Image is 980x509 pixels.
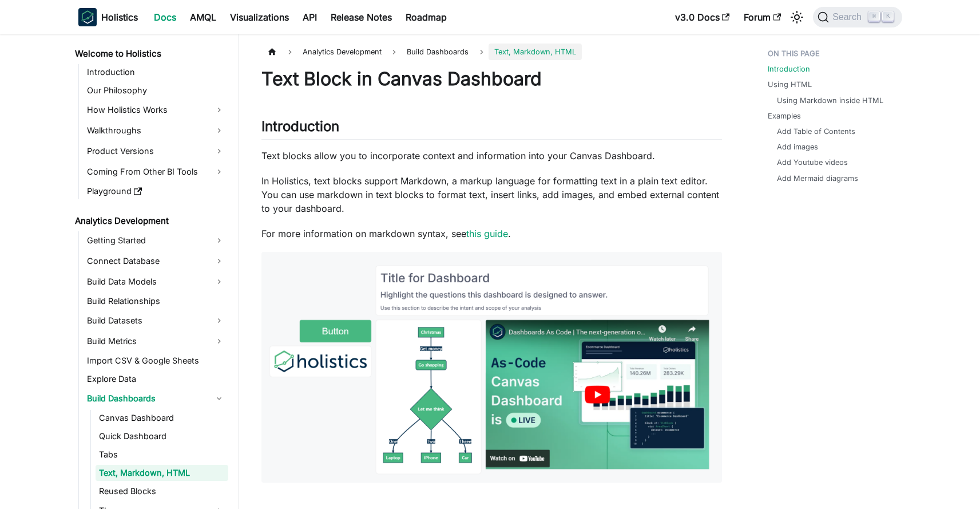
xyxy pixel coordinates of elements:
p: Text blocks allow you to incorporate context and information into your Canvas Dashboard. [261,149,722,163]
a: Product Versions [84,142,228,160]
a: Analytics Development [72,213,228,229]
a: Our Philosophy [84,82,228,98]
a: this guide [466,228,508,239]
img: reporting-intro-to-blocks-text-blocks [261,252,722,483]
button: Switch between dark and light mode (currently light mode) [788,8,806,26]
a: HolisticsHolistics [78,8,138,26]
kbd: K [882,11,894,22]
a: Forum [737,8,788,26]
a: Add Mermaid diagrams [777,173,858,184]
a: Tabs [96,447,228,463]
a: Welcome to Holistics [72,46,228,62]
h2: Introduction [261,118,722,140]
button: Search (Command+K) [813,7,902,27]
a: Canvas Dashboard [96,410,228,426]
nav: Breadcrumbs [261,44,722,60]
a: Build Datasets [84,311,228,330]
a: Quick Dashboard [96,428,228,444]
a: Getting Started [84,231,228,250]
a: Examples [768,111,801,121]
a: Connect Database [84,252,228,270]
a: Import CSV & Google Sheets [84,353,228,369]
span: Text, Markdown, HTML [489,44,582,60]
a: Explore Data [84,371,228,387]
a: Home page [261,44,283,60]
a: v3.0 Docs [668,8,737,26]
p: In Holistics, text blocks support Markdown, a markup language for formatting text in a plain text... [261,174,722,215]
a: Playground [84,183,228,199]
a: Using HTML [768,79,812,90]
span: Analytics Development [297,44,387,60]
a: Release Notes [324,8,399,26]
a: Walkthroughs [84,121,228,140]
a: Add images [777,141,818,152]
p: For more information on markdown syntax, see . [261,227,722,240]
img: Holistics [78,8,97,26]
h1: Text Block in Canvas Dashboard [261,68,722,90]
a: Introduction [84,64,228,80]
a: Roadmap [399,8,454,26]
a: Build Data Models [84,273,228,291]
a: Docs [147,8,183,26]
a: Reused Blocks [96,483,228,499]
a: Introduction [768,64,810,74]
span: Build Dashboards [401,44,474,60]
a: How Holistics Works [84,101,228,119]
a: Build Relationships [84,293,228,309]
a: Visualizations [223,8,296,26]
span: Search [829,12,868,22]
a: Build Metrics [84,332,228,350]
kbd: ⌘ [868,11,880,22]
nav: Docs sidebar [67,34,239,509]
a: Coming From Other BI Tools [84,163,228,181]
a: API [296,8,324,26]
a: AMQL [183,8,223,26]
a: Add Table of Contents [777,126,855,137]
a: Build Dashboards [84,389,228,408]
a: Add Youtube videos [777,157,848,168]
a: Text, Markdown, HTML [96,465,228,481]
b: Holistics [101,10,138,24]
a: Using Markdown inside HTML [777,95,883,106]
